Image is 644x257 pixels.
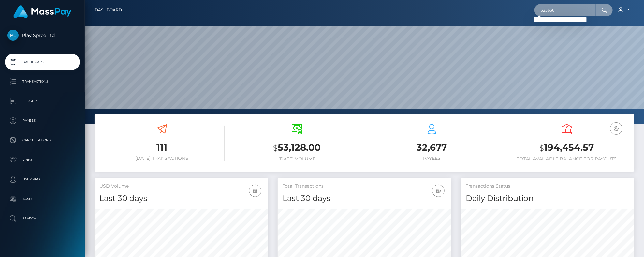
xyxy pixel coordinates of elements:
[5,210,80,227] a: Search
[234,141,359,155] h3: 53,128.00
[369,156,494,161] h6: Payees
[369,141,494,154] h3: 32,677
[5,93,80,109] a: Ledger
[5,32,80,38] span: Play Spree Ltd
[5,132,80,148] a: Cancellations
[7,96,77,106] p: Ledger
[504,156,629,162] h6: Total Available Balance for Payouts
[99,183,263,189] h5: USD Volume
[534,4,596,16] input: Search...
[5,54,80,70] a: Dashboard
[5,171,80,188] a: User Profile
[466,183,629,189] h5: Transactions Status
[7,155,77,165] p: Links
[283,183,446,189] h5: Total Transactions
[13,5,71,18] img: MassPay Logo
[273,144,278,153] small: $
[540,144,544,153] small: $
[99,156,225,161] h6: [DATE] Transactions
[7,135,77,145] p: Cancellations
[504,141,629,155] h3: 194,454.57
[99,193,263,204] h4: Last 30 days
[7,116,77,126] p: Payees
[95,3,122,17] a: Dashboard
[7,57,77,67] p: Dashboard
[466,193,629,204] h4: Daily Distribution
[99,141,225,154] h3: 111
[7,214,77,223] p: Search
[283,193,446,204] h4: Last 30 days
[5,113,80,129] a: Payees
[7,194,77,204] p: Taxes
[7,30,19,41] img: Play Spree Ltd
[7,77,77,86] p: Transactions
[7,174,77,184] p: User Profile
[5,73,80,90] a: Transactions
[5,191,80,207] a: Taxes
[5,152,80,168] a: Links
[234,156,359,162] h6: [DATE] Volume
